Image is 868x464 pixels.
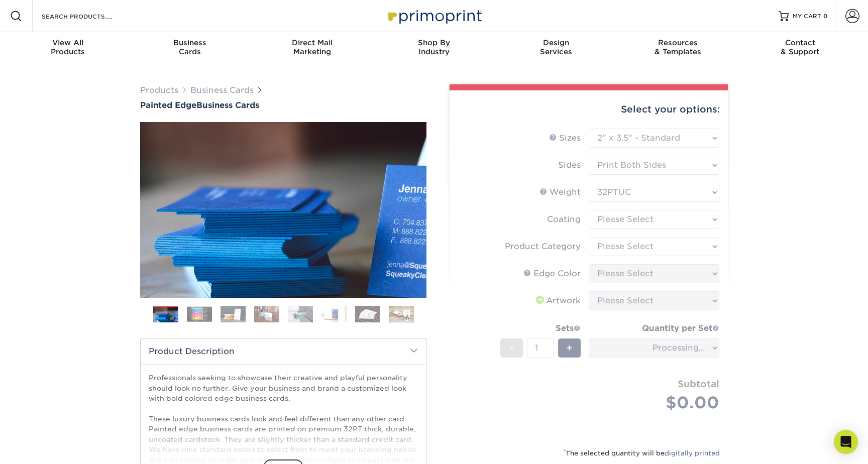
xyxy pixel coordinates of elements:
[190,85,254,95] a: Business Cards
[187,306,212,322] img: Business Cards 02
[153,302,178,327] img: Business Cards 01
[355,305,380,323] img: Business Cards 07
[7,32,129,64] a: View AllProducts
[739,38,861,56] div: & Support
[321,305,347,323] img: Business Cards 06
[823,13,828,20] span: 0
[564,449,720,457] small: The selected quantity will be
[389,305,414,323] img: Business Cards 08
[140,100,196,110] span: Painted Edge
[617,32,739,64] a: Resources& Templates
[7,38,129,56] div: Products
[140,100,426,110] a: Painted EdgeBusiness Cards
[617,38,739,47] span: Resources
[251,38,373,47] span: Direct Mail
[495,32,617,64] a: DesignServices
[7,38,129,47] span: View All
[739,32,861,64] a: Contact& Support
[251,38,373,56] div: Marketing
[41,10,139,22] input: SEARCH PRODUCTS.....
[251,32,373,64] a: Direct MailMarketing
[254,305,279,323] img: Business Cards 04
[373,32,495,64] a: Shop ByIndustry
[140,85,178,95] a: Products
[141,338,426,364] h2: Product Description
[140,67,426,353] img: Painted Edge 01
[495,38,617,56] div: Services
[834,430,858,454] div: Open Intercom Messenger
[288,305,313,323] img: Business Cards 05
[221,305,246,323] img: Business Cards 03
[129,38,251,56] div: Cards
[458,90,720,129] div: Select your options:
[129,32,251,64] a: BusinessCards
[129,38,251,47] span: Business
[373,38,495,47] span: Shop By
[495,38,617,47] span: Design
[665,449,720,457] a: digitally printed
[373,38,495,56] div: Industry
[739,38,861,47] span: Contact
[617,38,739,56] div: & Templates
[384,5,484,27] img: Primoprint
[793,12,821,21] span: MY CART
[140,100,426,110] h1: Business Cards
